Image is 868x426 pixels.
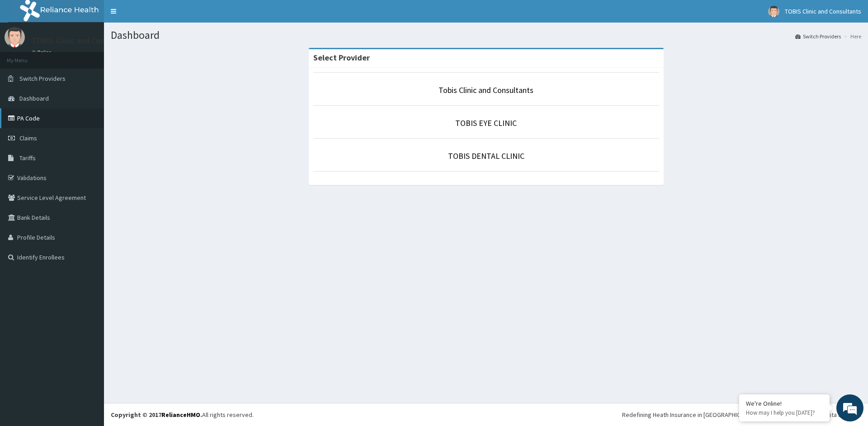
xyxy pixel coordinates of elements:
[111,29,861,41] h1: Dashboard
[148,5,170,26] div: Minimize live chat window
[19,94,49,102] span: Dashboard
[746,399,823,407] div: We're Online!
[19,74,66,83] span: Switch Providers
[622,410,861,419] div: Redefining Heath Insurance in [GEOGRAPHIC_DATA] using Telemedicine and Data Science!
[5,246,172,278] textarea: Type your message and hit 'Enter'
[5,27,25,47] img: User Image
[19,134,37,142] span: Claims
[785,7,861,15] span: TOBIS Clinic and Consultants
[32,49,53,56] a: Online
[768,6,779,17] img: User Image
[52,114,125,205] span: We're online!
[111,411,202,419] strong: Copyright © 2017 .
[455,118,517,128] a: TOBIS EYE CLINIC
[47,51,152,62] div: Chat with us now
[32,37,134,45] p: TOBIS Clinic and Consultants
[448,151,524,161] a: TOBIS DENTAL CLINIC
[104,403,868,426] footer: All rights reserved.
[439,85,533,95] a: Tobis Clinic and Consultants
[19,154,36,162] span: Tariffs
[795,32,841,40] a: Switch Providers
[161,411,200,419] a: RelianceHMO
[313,52,370,63] strong: Select Provider
[746,409,823,417] p: How may I help you today?
[17,45,37,68] img: d_794563401_company_1708531726252_794563401
[842,32,861,40] li: Here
